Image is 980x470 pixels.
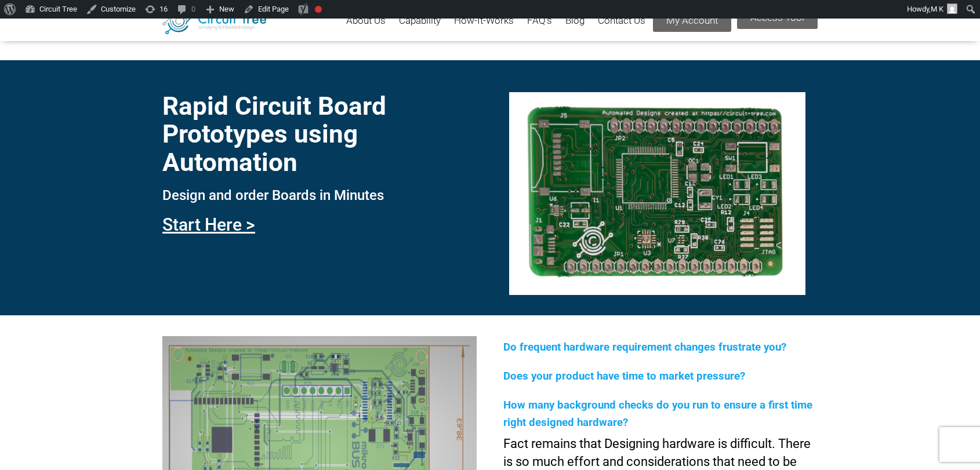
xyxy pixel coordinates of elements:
a: Start Here > [162,214,255,235]
a: Contact Us [598,7,645,35]
h1: Rapid Circuit Board Prototypes using Automation [162,92,477,176]
span: Do frequent hardware requirement changes frustrate you? [503,341,786,354]
h3: Design and order Boards in Minutes [162,188,477,203]
a: About Us [346,7,386,35]
a: My Account [653,10,731,32]
a: How-It-Works [454,7,514,35]
div: Needs improvement [315,6,322,13]
span: Does your product have time to market pressure? [503,370,745,382]
span: M K [931,5,943,13]
img: Circuit Tree [162,6,266,34]
a: FAQ’s [527,7,552,35]
a: Capability [399,7,441,35]
a: Blog [565,7,585,35]
span: How many background checks do you run to ensure a first time right designed hardware? [503,399,812,429]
